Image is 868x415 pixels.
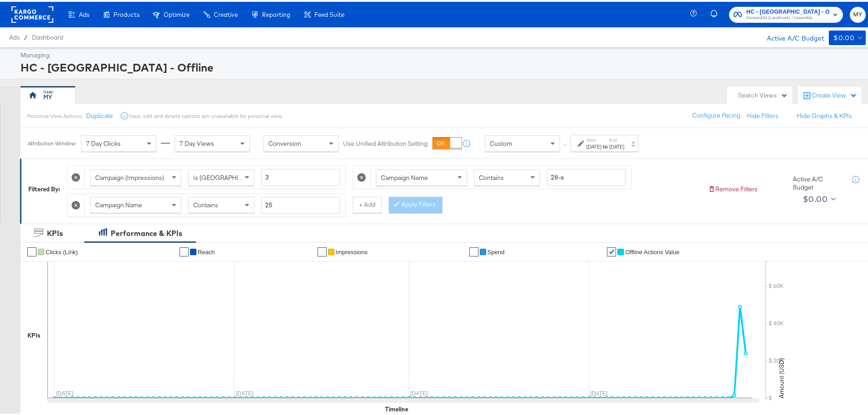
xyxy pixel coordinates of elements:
[343,138,429,146] label: Use Unified Attribution Setting:
[261,167,340,184] input: Enter a number
[28,183,60,192] div: Filtered By:
[799,190,838,205] button: $0.00
[46,247,78,254] span: Clicks (Link)
[757,29,824,42] div: Active A/C Budget
[746,5,829,15] span: HC - [GEOGRAPHIC_DATA] - Offline
[27,138,77,145] div: Attribution Window:
[353,195,382,211] button: + Add
[336,247,368,254] span: Impressions
[193,172,263,180] span: Is [GEOGRAPHIC_DATA]
[129,111,282,118] div: Save, edit and delete options are unavailable for personal view.
[164,9,190,16] span: Optimize
[180,246,189,255] a: ✔
[797,110,852,118] button: Hide Graphs & KPIs
[586,135,601,141] label: Start:
[180,138,214,146] span: 7 Day Views
[43,91,52,100] div: MY
[47,226,63,237] div: KPIs
[746,13,829,20] span: Forward3d (Landmark) / Assembly
[79,9,89,16] span: Ads
[21,58,863,73] div: HC - [GEOGRAPHIC_DATA] - Offline
[21,49,863,58] div: Managing:
[609,135,624,141] label: End:
[86,110,113,118] button: Duplicate
[708,183,758,192] button: Remove Filters
[113,9,139,16] span: Products
[547,167,626,184] input: Enter a search term
[490,138,512,146] span: Custom
[95,172,164,180] span: Campaign (Impressions)
[833,31,854,42] div: $0.00
[561,142,570,145] span: ↑
[853,8,862,18] span: MY
[86,138,121,146] span: 7 Day Clicks
[27,329,41,338] div: KPIs
[469,246,478,255] a: ✔
[198,247,215,254] span: Reach
[803,190,827,204] div: $0.00
[27,111,82,118] div: Personal View Actions:
[385,403,408,412] div: Timeline
[32,32,63,39] a: Dashboard
[607,246,616,255] a: ✔
[488,247,505,254] span: Spend
[261,195,340,212] input: Enter a search term
[214,9,238,16] span: Creative
[95,199,142,207] span: Campaign Name
[829,29,866,43] button: $0.00
[268,138,301,146] span: Conversion
[777,356,786,396] text: Amount (USD)
[27,246,36,255] a: ✔
[193,199,218,207] span: Contains
[479,172,504,180] span: Contains
[586,141,601,149] div: [DATE]
[609,141,624,149] div: [DATE]
[601,141,609,148] strong: to
[20,32,32,39] span: /
[9,32,20,39] span: Ads
[314,9,344,16] span: Feed Suite
[729,5,843,21] button: HC - [GEOGRAPHIC_DATA] - OfflineForward3d (Landmark) / Assembly
[747,110,779,118] button: Hide Filters
[850,5,866,21] button: MY
[812,89,857,98] div: Create View
[793,173,843,190] div: Active A/C Budget
[381,172,428,180] span: Campaign Name
[625,247,679,254] span: Offline Actions Value
[318,246,327,255] a: ✔
[111,226,182,237] div: Performance & KPIs
[738,89,788,98] div: Search Views
[686,106,747,122] button: Configure Pacing
[262,9,290,16] span: Reporting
